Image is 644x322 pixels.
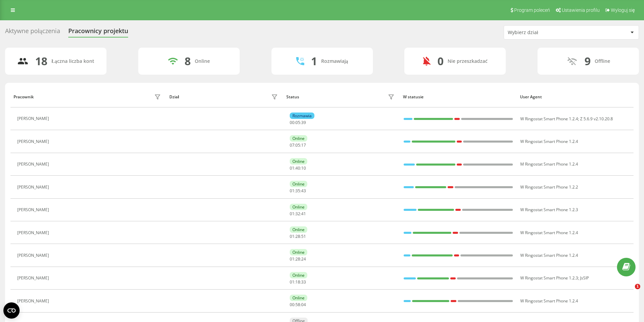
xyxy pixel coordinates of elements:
[290,165,294,171] span: 01
[290,302,294,307] span: 00
[169,95,179,99] div: Dział
[290,280,306,284] div: : :
[295,165,300,171] span: 40
[520,230,578,236] span: W Ringostat Smart Phone 1.2.4
[301,302,306,307] span: 04
[321,58,348,64] div: Rozmawiają
[290,135,307,142] div: Online
[448,58,487,64] div: Nie przeszkadzać
[290,212,306,216] div: : :
[508,30,589,35] div: Wybierz dział
[290,204,307,210] div: Online
[520,139,578,144] span: W Ringostat Smart Phone 1.2.4
[295,256,300,262] span: 28
[35,55,47,68] div: 18
[290,188,294,194] span: 01
[17,299,51,303] div: [PERSON_NAME]
[301,120,306,125] span: 39
[290,233,294,239] span: 01
[295,233,300,239] span: 28
[290,256,294,262] span: 01
[290,113,314,119] div: Rozmawia
[17,139,51,144] div: [PERSON_NAME]
[17,207,51,212] div: [PERSON_NAME]
[580,116,613,122] span: Z 5.6.9 v2.10.20.8
[437,55,444,68] div: 0
[14,95,34,99] div: Pracownik
[520,207,578,213] span: W Ringostat Smart Phone 1.2.3
[301,233,306,239] span: 51
[301,256,306,262] span: 24
[290,249,307,255] div: Online
[17,185,51,190] div: [PERSON_NAME]
[290,181,307,187] div: Online
[290,142,294,148] span: 07
[17,162,51,167] div: [PERSON_NAME]
[301,165,306,171] span: 10
[286,95,299,99] div: Status
[195,58,210,64] div: Online
[514,7,550,13] span: Program poleceń
[68,27,128,38] div: Pracownicy projektu
[301,279,306,285] span: 33
[17,253,51,258] div: [PERSON_NAME]
[621,284,637,300] iframe: Intercom live chat
[290,295,307,301] div: Online
[585,55,591,68] div: 9
[520,275,578,281] span: W Ringostat Smart Phone 1.2.3
[51,58,94,64] div: Łączna liczba kont
[290,120,306,125] div: : :
[290,272,307,278] div: Online
[290,158,307,165] div: Online
[290,279,294,285] span: 01
[17,230,51,235] div: [PERSON_NAME]
[403,95,514,99] div: W statusie
[295,188,300,194] span: 35
[520,116,578,122] span: W Ringostat Smart Phone 1.2.4
[290,257,306,262] div: : :
[290,211,294,217] span: 01
[520,95,630,99] div: User Agent
[520,161,578,167] span: M Ringostat Smart Phone 1.2.4
[295,279,300,285] span: 18
[311,55,317,68] div: 1
[562,7,600,13] span: Ustawienia profilu
[290,189,306,193] div: : :
[520,184,578,190] span: W Ringostat Smart Phone 1.2.2
[295,120,300,125] span: 05
[17,116,51,121] div: [PERSON_NAME]
[301,211,306,217] span: 41
[17,276,51,280] div: [PERSON_NAME]
[3,302,20,319] button: Open CMP widget
[290,143,306,148] div: : :
[520,298,578,304] span: W Ringostat Smart Phone 1.2.4
[611,7,635,13] span: Wyloguj się
[520,252,578,258] span: W Ringostat Smart Phone 1.2.4
[290,234,306,239] div: : :
[5,27,60,38] div: Aktywne połączenia
[595,58,610,64] div: Offline
[301,142,306,148] span: 17
[635,284,640,289] span: 1
[295,211,300,217] span: 32
[295,302,300,307] span: 58
[290,226,307,233] div: Online
[290,166,306,171] div: : :
[301,188,306,194] span: 43
[185,55,191,68] div: 8
[290,120,294,125] span: 00
[580,275,589,281] span: JsSIP
[290,302,306,307] div: : :
[295,142,300,148] span: 05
